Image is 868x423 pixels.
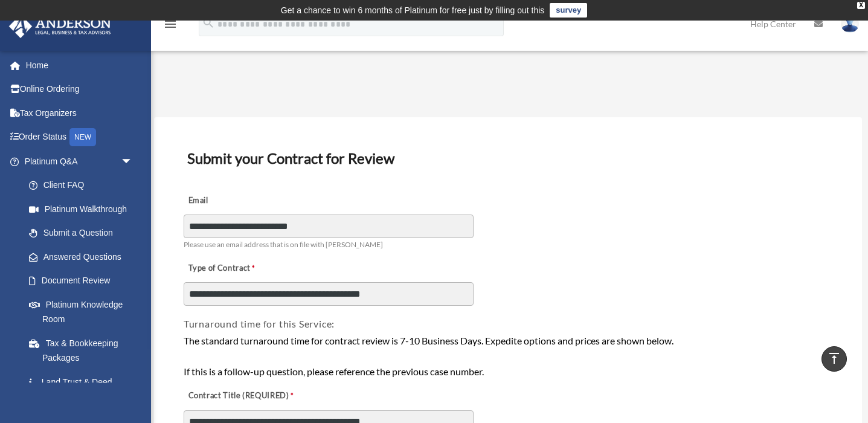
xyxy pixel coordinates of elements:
a: vertical_align_top [821,346,847,372]
img: User Pic [841,15,859,33]
label: Type of Contract [184,260,304,277]
a: Order StatusNEW [8,125,151,150]
div: close [857,2,865,9]
label: Email [184,192,304,209]
a: menu [163,21,178,31]
label: Contract Title (REQUIRED) [184,387,304,404]
span: Please use an email address that is on file with [PERSON_NAME] [184,240,383,249]
a: Tax Organizers [8,101,151,125]
a: Tax & Bookkeeping Packages [17,331,151,370]
span: Turnaround time for this Service: [184,318,335,329]
i: search [202,16,215,30]
a: Platinum Knowledge Room [17,292,151,331]
div: NEW [69,128,96,146]
a: Submit a Question [17,221,151,245]
span: arrow_drop_down [121,149,145,174]
a: Land Trust & Deed Forum [17,370,151,408]
a: Platinum Q&Aarrow_drop_down [8,149,151,173]
a: Answered Questions [17,245,151,269]
a: Platinum Walkthrough [17,197,151,221]
div: The standard turnaround time for contract review is 7-10 Business Days. Expedite options and pric... [184,333,832,379]
h3: Submit your Contract for Review [182,146,834,171]
a: Document Review [17,269,145,293]
a: Online Ordering [8,77,151,102]
div: Get a chance to win 6 months of Platinum for free just by filling out this [281,3,545,18]
img: Anderson Advisors Platinum Portal [5,15,115,38]
i: menu [163,17,178,31]
a: survey [550,3,587,18]
a: Client FAQ [17,173,151,198]
a: Home [8,53,151,77]
i: vertical_align_top [827,351,841,366]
